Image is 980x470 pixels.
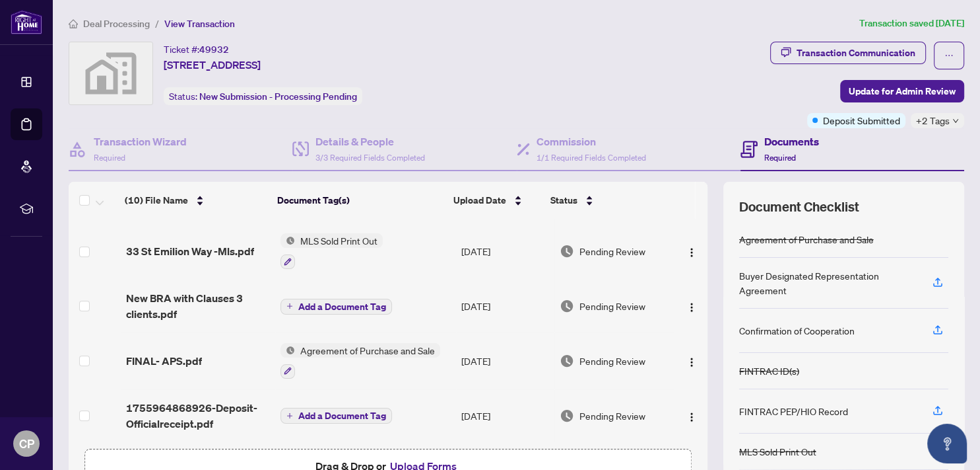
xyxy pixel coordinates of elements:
[298,411,386,420] span: Add a Document Tag
[94,153,125,163] span: Required
[164,18,235,30] span: View Transaction
[849,81,956,102] span: Update for Admin Review
[859,16,964,31] article: Transaction saved [DATE]
[456,333,554,389] td: [DATE]
[119,182,272,219] th: (10) File Name
[686,247,697,258] img: Logo
[126,400,270,432] span: 1755964868926-Deposit-Officialreceipt.pdf
[927,424,967,463] button: Open asap
[739,232,874,247] div: Agreement of Purchase and Sale
[448,182,545,219] th: Upload Date
[739,404,848,418] div: FINTRAC PEP/HIO Record
[770,42,926,64] button: Transaction Communication
[537,134,646,149] h4: Commission
[69,19,78,28] span: home
[456,280,554,333] td: [DATE]
[280,343,440,379] button: Status IconAgreement of Purchase and Sale
[11,10,42,34] img: logo
[126,290,270,322] span: New BRA with Clauses 3 clients.pdf
[916,113,950,128] span: +2 Tags
[739,323,855,338] div: Confirmation of Cooperation
[164,87,362,105] div: Status:
[560,244,574,258] img: Document Status
[280,233,383,269] button: Status IconMLS Sold Print Out
[579,299,645,313] span: Pending Review
[823,113,900,128] span: Deposit Submitted
[83,18,150,30] span: Deal Processing
[681,295,702,317] button: Logo
[19,434,34,453] span: CP
[69,42,152,104] img: svg%3e
[579,409,645,423] span: Pending Review
[579,354,645,368] span: Pending Review
[94,134,187,149] h4: Transaction Wizard
[681,350,702,372] button: Logo
[126,353,202,369] span: FINAL- APS.pdf
[280,299,392,315] button: Add a Document Tag
[199,91,357,102] span: New Submission - Processing Pending
[764,134,819,149] h4: Documents
[944,51,954,60] span: ellipsis
[840,80,964,102] button: Update for Admin Review
[797,42,915,63] div: Transaction Communication
[164,42,229,57] div: Ticket #:
[537,153,646,163] span: 1/1 Required Fields Completed
[298,302,386,311] span: Add a Document Tag
[579,244,645,258] span: Pending Review
[686,302,697,313] img: Logo
[545,182,663,219] th: Status
[280,343,295,358] img: Status Icon
[739,444,816,459] div: MLS Sold Print Out
[560,409,574,423] img: Document Status
[560,299,574,313] img: Document Status
[286,412,293,419] span: plus
[681,241,702,262] button: Logo
[560,354,574,368] img: Document Status
[155,16,159,31] li: /
[280,408,392,424] button: Add a Document Tag
[315,153,425,163] span: 3/3 Required Fields Completed
[280,407,392,424] button: Add a Document Tag
[550,193,577,208] span: Status
[456,389,554,442] td: [DATE]
[952,118,959,124] span: down
[456,223,554,280] td: [DATE]
[126,243,254,259] span: 33 St Emilion Way -Mls.pdf
[125,193,188,208] span: (10) File Name
[739,268,917,297] div: Buyer Designated Representation Agreement
[739,198,859,216] span: Document Checklist
[199,44,229,56] span: 49932
[295,343,440,358] span: Agreement of Purchase and Sale
[681,405,702,426] button: Logo
[686,412,697,422] img: Logo
[272,182,448,219] th: Document Tag(s)
[280,233,295,248] img: Status Icon
[295,233,383,248] span: MLS Sold Print Out
[739,364,799,378] div: FINTRAC ID(s)
[764,153,796,163] span: Required
[686,357,697,368] img: Logo
[280,297,392,315] button: Add a Document Tag
[164,57,261,73] span: [STREET_ADDRESS]
[286,303,293,309] span: plus
[453,193,506,208] span: Upload Date
[315,134,425,149] h4: Details & People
